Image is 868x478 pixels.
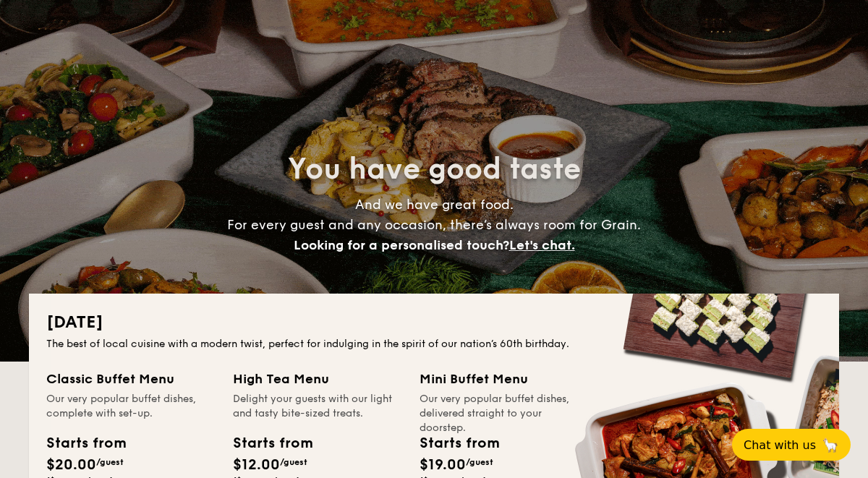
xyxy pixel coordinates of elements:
div: Starts from [233,432,312,454]
div: Starts from [420,432,498,454]
div: Classic Buffet Menu [46,369,216,389]
div: Our very popular buffet dishes, delivered straight to your doorstep. [420,392,589,421]
span: Let's chat. [509,237,575,253]
div: Starts from [46,432,125,454]
span: $19.00 [420,456,466,474]
span: 🦙 [822,437,839,453]
div: Our very popular buffet dishes, complete with set-up. [46,392,216,421]
div: The best of local cuisine with a modern twist, perfect for indulging in the spirit of our nation’... [46,337,822,351]
button: Chat with us🦙 [732,429,851,461]
span: /guest [96,457,124,467]
span: /guest [466,457,493,467]
h2: [DATE] [46,311,822,334]
span: /guest [280,457,307,467]
span: Chat with us [744,438,816,452]
span: $12.00 [233,456,280,474]
div: Delight your guests with our light and tasty bite-sized treats. [233,392,402,421]
div: High Tea Menu [233,369,402,389]
div: Mini Buffet Menu [420,369,589,389]
span: $20.00 [46,456,96,474]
